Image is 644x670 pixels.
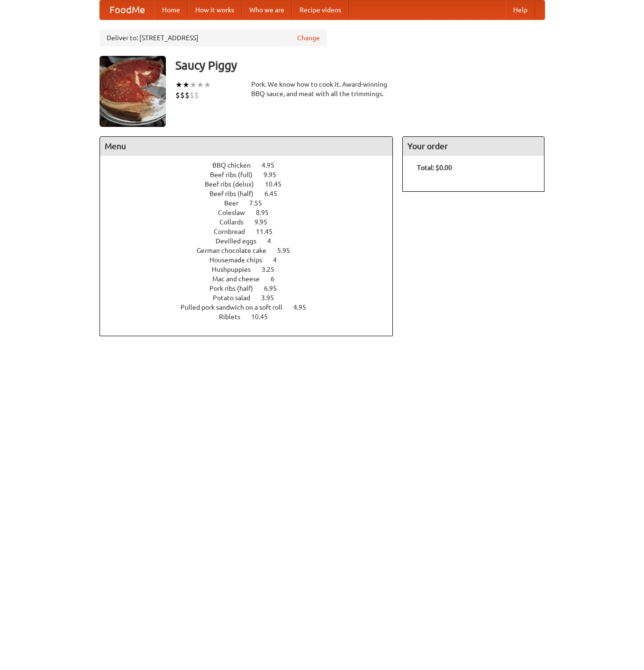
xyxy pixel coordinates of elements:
[506,0,535,19] a: Help
[205,180,299,188] a: Beef ribs (delux) 10.45
[251,313,277,321] span: 10.45
[264,190,287,197] span: 6.45
[213,294,260,302] span: Potato salad
[293,304,316,311] span: 4.95
[212,266,292,273] a: Hushpuppies 3.25
[403,137,544,156] h4: Your order
[277,247,299,254] span: 5.95
[224,199,248,207] span: Beer
[271,275,284,283] span: 6
[100,137,393,156] h4: Menu
[218,209,254,216] span: Coleslaw
[185,90,190,100] li: $
[251,80,393,98] div: Pork. We know how to cook it. Award-winning BBQ sauce, and meat with all the trimmings.
[242,0,292,19] a: Who we are
[224,199,280,207] a: Beer 7.55
[297,33,320,43] a: Change
[214,228,290,235] a: Cornbread 11.45
[254,218,277,226] span: 9.95
[182,80,190,90] li: ★
[100,56,166,127] img: angular.jpg
[216,237,266,245] span: Devilled eggs
[213,294,291,302] a: Potato salad 3.95
[249,199,272,207] span: 7.55
[210,171,294,179] a: Beef ribs (full) 9.95
[256,228,282,235] span: 11.45
[263,171,286,179] span: 9.95
[212,266,260,273] span: Hushpuppies
[214,228,254,235] span: Cornbread
[212,161,260,169] span: BBQ chicken
[190,90,194,100] li: $
[256,209,278,216] span: 8.95
[262,161,284,169] span: 4.95
[181,304,292,311] span: Pulled pork sandwich on a soft roll
[209,285,263,292] span: Pork ribs (half)
[261,294,283,302] span: 3.95
[175,56,545,75] h3: Saucy Piggy
[219,218,253,226] span: Collards
[180,90,185,100] li: $
[197,247,276,254] span: German chocolate cake
[267,237,281,245] span: 4
[190,80,197,90] li: ★
[181,304,324,311] a: Pulled pork sandwich on a soft roll 4.95
[265,180,291,188] span: 10.45
[264,285,286,292] span: 6.95
[212,275,292,283] a: Mac and cheese 6
[209,256,272,264] span: Housemade chips
[175,90,180,100] li: $
[100,0,154,19] a: FoodMe
[204,80,211,90] li: ★
[273,256,286,264] span: 4
[219,313,285,321] a: Riblets 10.45
[197,80,204,90] li: ★
[154,0,188,19] a: Home
[209,256,294,264] a: Housemade chips 4
[212,161,292,169] a: BBQ chicken 4.95
[219,313,250,321] span: Riblets
[188,0,242,19] a: How it works
[219,218,285,226] a: Collards 9.95
[197,247,308,254] a: German chocolate cake 5.95
[212,275,269,283] span: Mac and cheese
[292,0,349,19] a: Recipe videos
[209,285,294,292] a: Pork ribs (half) 6.95
[209,190,295,197] a: Beef ribs (half) 6.45
[209,190,263,197] span: Beef ribs (half)
[175,80,182,90] li: ★
[210,171,262,179] span: Beef ribs (full)
[205,180,263,188] span: Beef ribs (delux)
[417,164,452,171] b: Total: $0.00
[218,209,286,216] a: Coleslaw 8.95
[262,266,284,273] span: 3.25
[100,29,327,46] div: Deliver to: [STREET_ADDRESS]
[194,90,199,100] li: $
[216,237,289,245] a: Devilled eggs 4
